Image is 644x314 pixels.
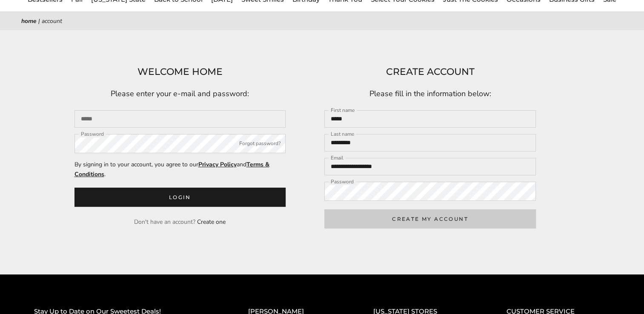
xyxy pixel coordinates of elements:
[74,88,286,100] p: Please enter your e-mail and password:
[38,17,40,25] span: |
[7,282,88,307] iframe: Sign Up via Text for Offers
[324,182,536,201] input: Password
[74,134,286,153] input: Password
[74,160,286,179] p: By signing in to your account, you agree to our and .
[324,110,536,128] input: First name
[198,160,237,168] a: Privacy Policy
[74,188,286,207] button: Login
[239,140,280,148] button: Forgot password?
[324,88,536,100] p: Please fill in the information below:
[197,218,226,226] a: Create one
[324,134,536,151] input: Last name
[134,218,195,226] span: Don't have an account?
[324,209,536,228] button: CREATE MY ACCOUNT
[324,64,536,80] h1: CREATE ACCOUNT
[42,17,62,25] span: Account
[324,158,536,175] input: Email
[74,110,286,128] input: Email
[21,16,623,26] nav: breadcrumbs
[74,160,269,178] a: Terms & Conditions
[74,64,286,80] h1: WELCOME HOME
[21,17,37,25] a: Home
